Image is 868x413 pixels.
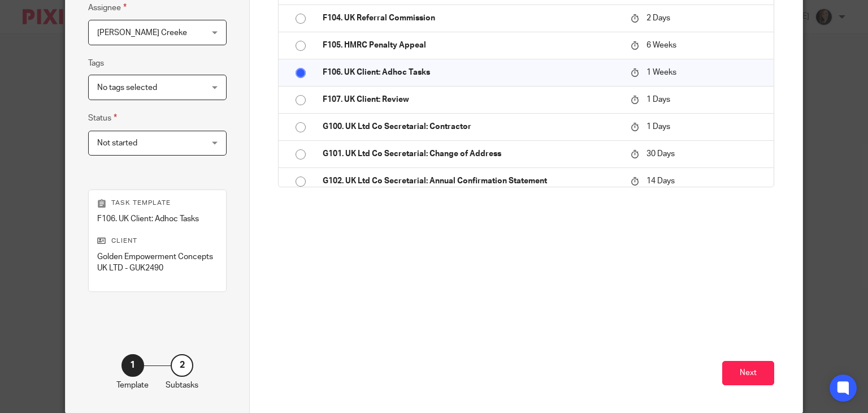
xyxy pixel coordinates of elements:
[116,380,149,391] p: Template
[88,1,127,14] label: Assignee
[97,199,218,208] p: Task template
[323,175,619,187] p: G102. UK Ltd Co Secretarial: Annual Confirmation Statement
[166,380,198,391] p: Subtasks
[323,67,619,78] p: F106. UK Client: Adhoc Tasks
[323,148,619,160] p: G101. UK Ltd Co Secretarial: Change of Address
[323,12,619,24] p: F104. UK Referral Commission
[88,111,117,124] label: Status
[97,139,137,147] span: Not started
[646,178,675,186] span: 14 Days
[97,84,157,92] span: No tags selected
[121,354,144,377] div: 1
[646,96,670,104] span: 1 Days
[722,361,774,385] button: Next
[97,29,187,37] span: [PERSON_NAME] Creeke
[323,94,619,105] p: F107. UK Client: Review
[323,40,619,51] p: F105. HMRC Penalty Appeal
[171,354,193,377] div: 2
[97,251,218,274] p: Golden Empowerment Concepts UK LTD - GUK2490
[646,69,676,77] span: 1 Weeks
[97,213,218,225] p: F106. UK Client: Adhoc Tasks
[646,15,670,23] span: 2 Days
[97,236,218,246] p: Client
[323,121,619,132] p: G100. UK Ltd Co Secretarial: Contractor
[646,123,670,131] span: 1 Days
[88,58,104,69] label: Tags
[646,42,676,50] span: 6 Weeks
[646,150,675,158] span: 30 Days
